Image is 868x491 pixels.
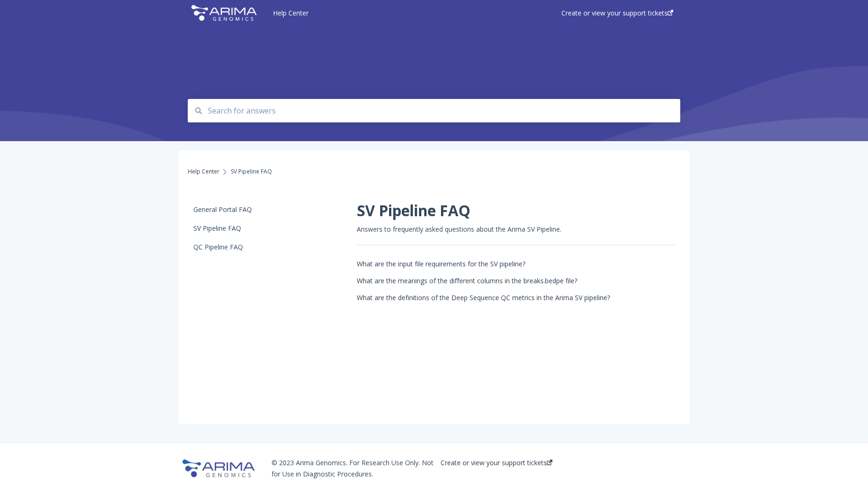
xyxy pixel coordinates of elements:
span: Help Center [188,167,220,175]
div: SV Pipeline FAQ [193,225,285,232]
div: General Portal FAQ [193,206,285,213]
h6: Answers to frequently asked questions about the Arima SV Pipeline. [357,224,676,245]
a: What are the meanings of the different columns in the breaks.bedpe file? [357,276,577,285]
a: What are the input file requirements for the SV pipeline? [357,259,525,268]
a: Help Center [273,8,533,17]
a: SV Pipeline FAQ [188,219,300,238]
img: company logo [188,1,260,25]
div: © 2023 Arima Genomics. For Research Use Only. Not for Use in Diagnostic Procedures. [272,457,434,480]
span: SV Pipeline FAQ [231,167,272,175]
input: Search for answers [202,100,666,121]
h1: SV Pipeline FAQ [357,200,676,221]
div: QC Pipeline FAQ [193,243,285,251]
a: General Portal FAQ [188,200,300,219]
a: What are the definitions of the Deep Sequence QC metrics in the Arima SV pipeline? [357,293,610,302]
a: Help Center [188,168,220,175]
img: company logo [178,455,258,481]
a: Create or view your support tickets [441,459,552,467]
a: QC Pipeline FAQ [188,238,300,257]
